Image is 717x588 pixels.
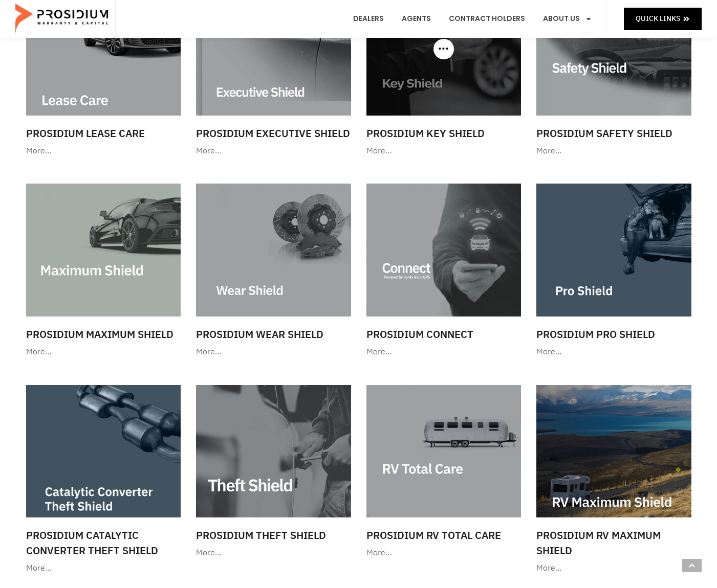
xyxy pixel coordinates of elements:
[536,561,691,576] div: More…
[26,345,181,359] div: More…
[361,380,527,566] a: Prosidium RV Total Care More…
[196,327,351,342] h3: Prosidium Wear Shield
[536,327,691,342] h3: Prosidium Pro Shield
[536,126,691,141] h3: Prosidium Safety Shield
[366,327,522,342] h3: Prosidium Connect
[196,144,351,159] div: More…
[21,380,186,581] a: Prosidium Catalytic Converter Theft Shield More…
[366,546,522,560] div: More…
[366,528,522,543] h3: Prosidium RV Total Care
[531,380,697,581] a: Prosidium RV Maximum Shield More…
[636,12,680,25] span: Quick Links
[366,126,522,141] h3: Prosidium Key Shield
[191,380,356,566] a: Prosidium Theft Shield More…
[624,8,702,30] a: Quick Links
[26,126,181,141] h3: Prosidium Lease Care
[196,126,351,141] h3: Prosidium Executive Shield
[366,345,522,359] div: More…
[531,178,697,364] a: Prosidium Pro Shield More…
[536,345,691,359] div: More…
[536,528,691,558] h3: Prosidium RV Maximum Shield
[196,528,351,543] h3: Prosidium Theft Shield
[196,345,351,359] div: More…
[26,144,181,159] div: More…
[536,144,691,159] div: More…
[361,178,527,364] a: Prosidium Connect More…
[191,178,356,364] a: Prosidium Wear Shield More…
[196,546,351,560] div: More…
[26,561,181,576] div: More…
[366,144,522,159] div: More…
[26,327,181,342] h3: Prosidium Maximum Shield
[21,178,186,364] a: Prosidium Maximum Shield More…
[26,528,181,558] h3: Prosidium Catalytic Converter Theft Shield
